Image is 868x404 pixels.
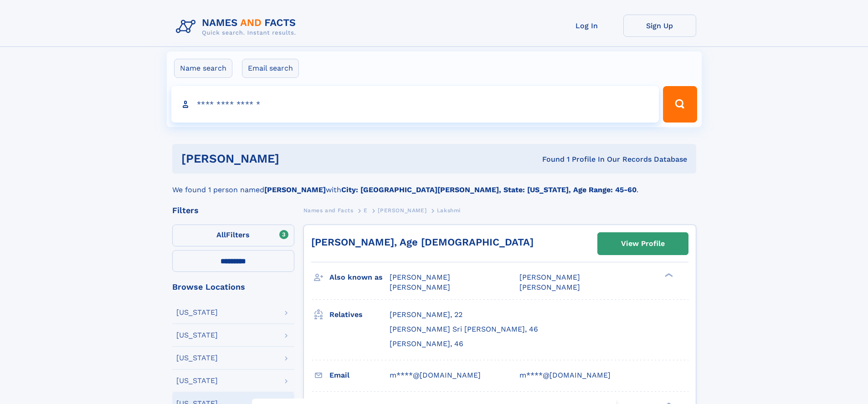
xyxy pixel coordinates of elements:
[663,86,697,123] button: Search Button
[216,230,226,239] span: All
[341,185,637,194] b: City: [GEOGRAPHIC_DATA][PERSON_NAME], State: [US_STATE], Age Range: 45-60
[663,272,673,278] div: ❯
[176,309,218,316] div: [US_STATE]
[176,332,218,339] div: [US_STATE]
[329,270,390,285] h3: Also known as
[390,339,463,349] a: [PERSON_NAME], 46
[172,15,303,39] img: Logo Names and Facts
[519,283,580,291] span: [PERSON_NAME]
[176,354,218,362] div: [US_STATE]
[181,153,411,164] h1: [PERSON_NAME]
[519,273,580,281] span: [PERSON_NAME]
[621,233,665,254] div: View Profile
[411,154,687,164] div: Found 1 Profile In Our Records Database
[390,283,450,291] span: [PERSON_NAME]
[172,225,294,246] label: Filters
[242,59,299,78] label: Email search
[390,273,450,281] span: [PERSON_NAME]
[171,86,659,123] input: search input
[329,368,390,383] h3: Email
[623,15,696,37] a: Sign Up
[172,206,294,215] div: Filters
[550,15,623,37] a: Log In
[378,207,426,214] span: [PERSON_NAME]
[176,377,218,384] div: [US_STATE]
[437,207,461,214] span: Lakshmi
[598,233,688,255] a: View Profile
[329,307,390,322] h3: Relatives
[364,207,368,214] span: E
[174,59,232,78] label: Name search
[264,185,326,194] b: [PERSON_NAME]
[172,174,696,195] div: We found 1 person named with .
[378,205,426,216] a: [PERSON_NAME]
[364,205,368,216] a: E
[303,205,354,216] a: Names and Facts
[172,283,294,291] div: Browse Locations
[390,324,538,334] a: [PERSON_NAME] Sri [PERSON_NAME], 46
[390,310,462,320] a: [PERSON_NAME], 22
[311,236,534,248] a: [PERSON_NAME], Age [DEMOGRAPHIC_DATA]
